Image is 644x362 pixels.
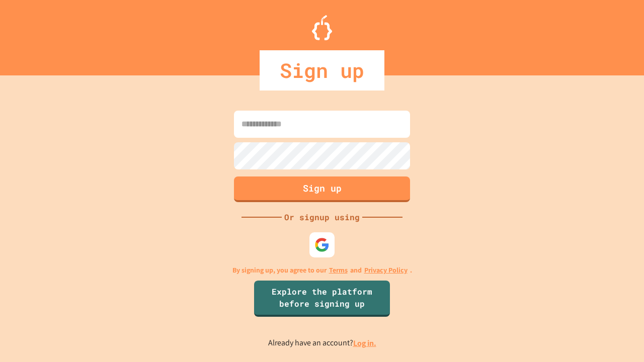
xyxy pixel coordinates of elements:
[232,265,412,276] p: By signing up, you agree to our and .
[282,211,362,223] div: Or signup using
[364,265,408,276] a: Privacy Policy
[234,176,410,202] button: Sign up
[329,265,348,276] a: Terms
[254,281,390,317] a: Explore the platform before signing up
[353,338,376,348] a: Log in.
[314,237,330,252] img: google-icon.svg
[268,337,376,349] p: Already have an account?
[312,15,332,40] img: Logo.svg
[260,50,384,90] div: Sign up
